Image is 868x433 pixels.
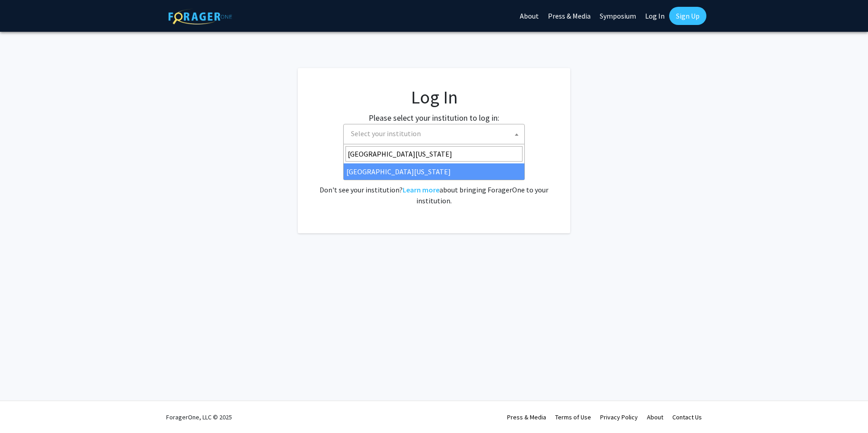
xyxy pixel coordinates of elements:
[345,146,523,162] input: Search
[347,124,524,143] span: Select your institution
[316,162,552,206] div: No account? . Don't see your institution? about bringing ForagerOne to your institution.
[7,392,39,426] iframe: Chat
[672,413,702,421] a: Contact Us
[351,129,421,138] span: Select your institution
[669,7,706,25] a: Sign Up
[369,112,499,124] label: Please select your institution to log in:
[555,413,591,421] a: Terms of Use
[647,413,663,421] a: About
[403,185,439,194] a: Learn more about bringing ForagerOne to your institution
[507,413,546,421] a: Press & Media
[600,413,638,421] a: Privacy Policy
[316,86,552,108] h1: Log In
[168,9,232,25] img: ForagerOne Logo
[344,163,524,180] li: [GEOGRAPHIC_DATA][US_STATE]
[166,401,232,433] div: ForagerOne, LLC © 2025
[343,124,525,144] span: Select your institution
